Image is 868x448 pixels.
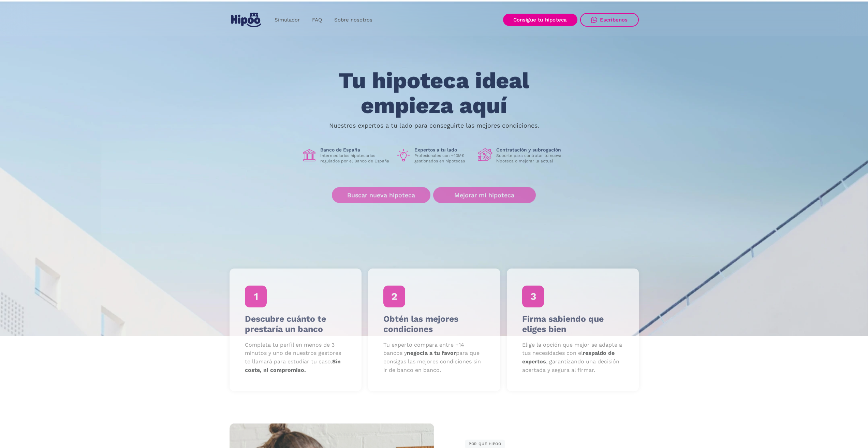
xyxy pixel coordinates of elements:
[245,341,346,375] p: Completa tu perfil en menos de 3 minutos y uno de nuestros gestores te llamará para estudiar tu c...
[245,358,340,373] strong: Sin coste, ni compromiso.
[383,341,485,375] p: Tu experto compara entre +14 bancos y para que consigas las mejores condiciones sin ir de banco e...
[245,314,346,334] h4: Descubre cuánto te prestaría un banco
[503,14,577,26] a: Consigue tu hipoteca
[522,341,623,375] p: Elige la opción que mejor se adapte a tus necesidades con el , garantizando una decisión acertada...
[320,147,391,153] h1: Banco de España
[496,153,567,164] p: Soporte para contratar tu nueva hipoteca o mejorar la actual
[230,10,263,30] a: home
[600,17,628,23] div: Escríbenos
[268,13,306,27] a: Simulador
[383,314,485,334] h4: Obtén las mejores condiciones
[328,13,379,27] a: Sobre nosotros
[522,314,623,334] h4: Firma sabiendo que eliges bien
[320,153,391,164] p: Intermediarios hipotecarios regulados por el Banco de España
[522,350,614,365] strong: respaldo de expertos
[433,187,536,203] a: Mejorar mi hipoteca
[305,69,563,118] h1: Tu hipoteca ideal empieza aquí
[306,13,328,27] a: FAQ
[580,13,639,27] a: Escríbenos
[329,123,539,128] p: Nuestros expertos a tu lado para conseguirte las mejores condiciones.
[414,153,472,164] p: Profesionales con +40M€ gestionados en hipotecas
[414,147,472,153] h1: Expertos a tu lado
[496,147,567,153] h1: Contratación y subrogación
[407,350,456,356] strong: negocia a tu favor
[332,187,430,203] a: Buscar nueva hipoteca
